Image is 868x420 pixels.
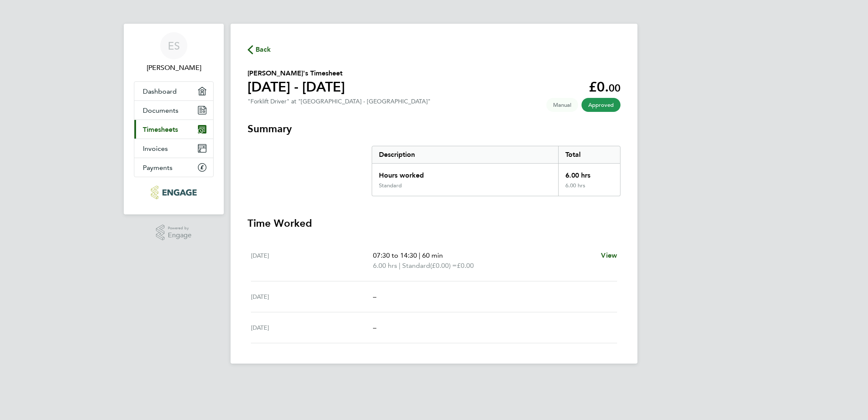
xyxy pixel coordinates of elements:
[248,44,271,55] button: Back
[168,40,180,51] span: ES
[248,98,431,105] div: "Forklift Driver" at "[GEOGRAPHIC_DATA] - [GEOGRAPHIC_DATA]"
[457,261,474,270] span: £0.00
[589,79,620,95] app-decimal: £0.
[422,251,443,259] span: 60 min
[251,323,373,333] div: [DATE]
[601,251,617,259] span: View
[143,164,172,172] span: Payments
[168,225,192,232] span: Powered by
[156,225,192,241] a: Powered byEngage
[372,164,558,182] div: Hours worked
[134,158,213,177] a: Payments
[546,98,578,112] span: This timesheet was manually created.
[558,164,620,182] div: 6.00 hrs
[134,32,214,73] a: ES[PERSON_NAME]
[558,146,620,163] div: Total
[134,82,213,100] a: Dashboard
[372,146,620,196] div: Summary
[609,82,620,94] span: 00
[134,186,214,199] a: Go to home page
[143,87,177,95] span: Dashboard
[402,261,430,271] span: Standard
[134,139,213,158] a: Invoices
[581,98,620,112] span: This timesheet has been approved.
[601,250,617,261] a: View
[151,186,196,199] img: protechltd-logo-retina.png
[558,182,620,196] div: 6.00 hrs
[124,24,224,214] nav: Main navigation
[373,261,397,270] span: 6.00 hrs
[143,106,178,114] span: Documents
[248,68,345,78] h2: [PERSON_NAME]'s Timesheet
[372,146,558,163] div: Description
[379,182,402,189] div: Standard
[134,120,213,139] a: Timesheets
[248,122,620,136] h3: Summary
[134,63,214,73] span: Eduard Suruceanu
[256,45,271,55] span: Back
[373,323,376,331] span: –
[143,125,178,134] span: Timesheets
[134,101,213,120] a: Documents
[143,145,168,153] span: Invoices
[168,232,192,239] span: Engage
[430,261,457,270] span: (£0.00) =
[248,78,345,95] h1: [DATE] - [DATE]
[419,251,420,259] span: |
[373,251,417,259] span: 07:30 to 14:30
[399,261,401,270] span: |
[373,292,376,300] span: –
[251,250,373,271] div: [DATE]
[248,217,620,230] h3: Time Worked
[251,292,373,302] div: [DATE]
